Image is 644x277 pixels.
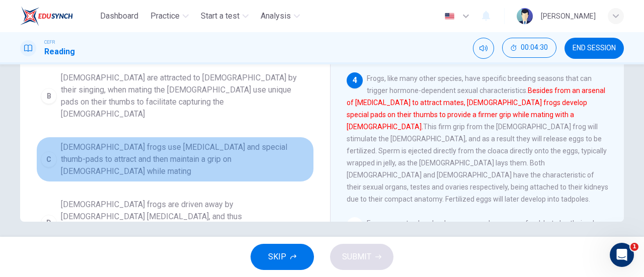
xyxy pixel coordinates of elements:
div: Close [177,4,195,22]
div: Mute [473,38,494,59]
span: Analysis [261,10,291,22]
div: C [41,151,57,167]
span: Help [159,210,176,217]
div: [PERSON_NAME] [541,10,596,22]
button: END SESSION [565,38,624,59]
img: Profile picture [517,8,533,24]
h1: Messages [74,5,129,22]
button: Dashboard [96,7,142,25]
img: EduSynch logo [20,6,73,26]
span: SKIP [268,250,286,264]
div: B [41,88,57,104]
div: D [41,215,57,231]
div: 5 [347,217,363,233]
span: CEFR [44,39,55,46]
span: [DEMOGRAPHIC_DATA] frogs use [MEDICAL_DATA] and special thumb-pads to attract and then maintain a... [61,141,309,177]
button: C[DEMOGRAPHIC_DATA] frogs use [MEDICAL_DATA] and special thumb-pads to attract and then maintain ... [36,137,314,182]
span: 00:04:30 [521,44,548,52]
iframe: Intercom live chat [610,243,634,267]
div: 4 [347,72,363,88]
button: Messages [67,184,134,225]
button: 00:04:30 [502,38,556,58]
div: Hide [502,38,556,59]
h1: Reading [44,46,75,58]
span: Start a test [201,10,239,22]
span: Practice [150,10,180,22]
span: 1 [630,243,638,251]
div: Fin [36,45,46,56]
span: Dashboard [100,10,138,22]
button: Ask a question [55,154,146,174]
button: D[DEMOGRAPHIC_DATA] frogs are driven away by [DEMOGRAPHIC_DATA] [MEDICAL_DATA], and thus [DEMOGRA... [36,194,314,251]
span: Home [23,210,44,217]
span: [DEMOGRAPHIC_DATA] are attracted to [DEMOGRAPHIC_DATA] by their singing, when mating the [DEMOGRA... [61,72,309,120]
span: Messages [81,210,120,217]
button: Analysis [257,7,304,25]
button: Practice [146,7,193,25]
span: [DEMOGRAPHIC_DATA] frogs are driven away by [DEMOGRAPHIC_DATA] [MEDICAL_DATA], and thus [DEMOGRAP... [61,199,309,247]
button: B[DEMOGRAPHIC_DATA] are attracted to [DEMOGRAPHIC_DATA] by their singing, when mating the [DEMOGR... [36,67,314,125]
img: Profile image for Fin [12,35,32,55]
button: Start a test [197,7,253,25]
a: EduSynch logo [20,6,96,26]
button: SKIP [251,244,314,270]
div: • [DATE] [48,45,76,56]
span: Frogs, like many other species, have specific breeding seasons that can trigger hormone-dependent... [347,74,608,203]
button: Help [134,184,201,225]
img: en [443,13,456,20]
span: END SESSION [573,44,616,52]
